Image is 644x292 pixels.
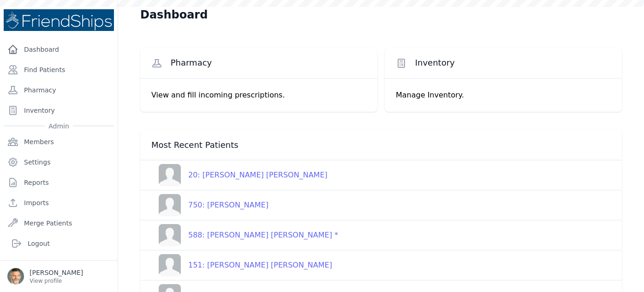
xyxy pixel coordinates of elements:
[151,254,332,276] a: 151: [PERSON_NAME] [PERSON_NAME]
[159,164,181,186] img: person-242608b1a05df3501eefc295dc1bc67a.jpg
[159,194,181,216] img: person-242608b1a05df3501eefc295dc1bc67a.jpg
[4,101,114,120] a: Inventory
[181,200,268,211] div: 750: [PERSON_NAME]
[7,234,110,253] a: Logout
[181,260,332,271] div: 151: [PERSON_NAME] [PERSON_NAME]
[7,268,110,285] a: [PERSON_NAME] View profile
[181,170,328,181] div: 20: [PERSON_NAME] [PERSON_NAME]
[30,268,83,277] p: [PERSON_NAME]
[171,57,212,68] span: Pharmacy
[151,90,366,101] p: View and fill incoming prescriptions.
[415,57,455,68] span: Inventory
[30,277,83,285] p: View profile
[4,214,114,232] a: Merge Patients
[140,7,208,22] h1: Dashboard
[4,40,114,59] a: Dashboard
[151,164,328,186] a: 20: [PERSON_NAME] [PERSON_NAME]
[45,122,73,131] span: Admin
[151,224,338,246] a: 588: [PERSON_NAME] [PERSON_NAME] *
[4,81,114,99] a: Pharmacy
[385,48,622,112] a: Inventory Manage Inventory.
[4,153,114,171] a: Settings
[4,133,114,151] a: Members
[396,90,611,101] p: Manage Inventory.
[159,224,181,246] img: person-242608b1a05df3501eefc295dc1bc67a.jpg
[4,9,114,31] img: Medical Missions EMR
[140,48,377,112] a: Pharmacy View and fill incoming prescriptions.
[4,194,114,212] a: Imports
[151,194,268,216] a: 750: [PERSON_NAME]
[4,61,114,79] a: Find Patients
[181,230,338,241] div: 588: [PERSON_NAME] [PERSON_NAME] *
[151,140,239,151] span: Most Recent Patients
[4,173,114,192] a: Reports
[159,254,181,276] img: person-242608b1a05df3501eefc295dc1bc67a.jpg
